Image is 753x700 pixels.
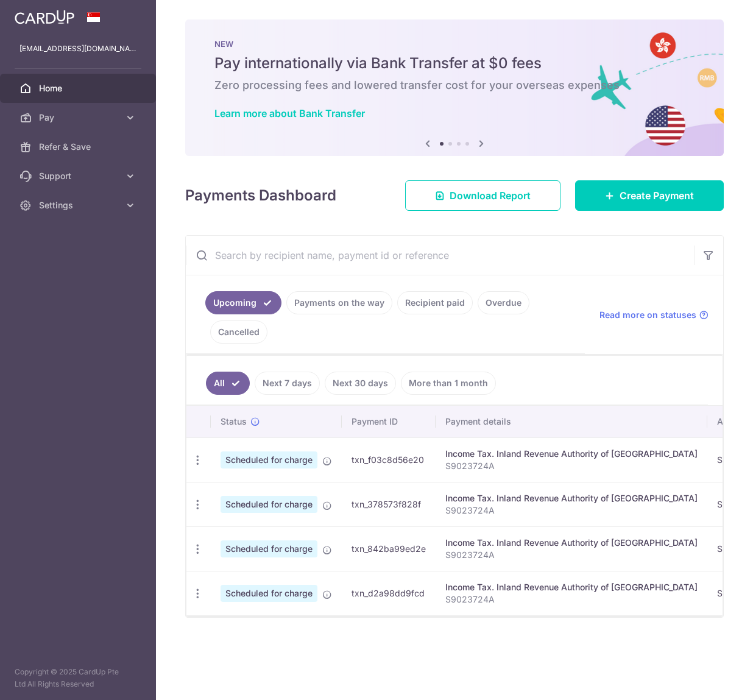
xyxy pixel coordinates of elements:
[39,199,119,211] span: Settings
[436,406,707,437] th: Payment details
[19,43,136,55] p: [EMAIL_ADDRESS][DOMAIN_NAME]
[206,372,250,395] a: All
[342,437,436,482] td: txn_f03c8d56e20
[221,540,317,557] span: Scheduled for charge
[445,460,698,472] p: S9023724A
[221,451,317,468] span: Scheduled for charge
[599,309,709,321] a: Read more on statuses
[342,406,436,437] th: Payment ID
[214,78,695,93] h6: Zero processing fees and lowered transfer cost for your overseas expenses
[405,180,560,211] a: Download Report
[575,180,724,211] a: Create Payment
[205,291,281,314] a: Upcoming
[450,188,531,203] span: Download Report
[221,496,317,513] span: Scheduled for charge
[286,291,392,314] a: Payments on the way
[39,141,119,153] span: Refer & Save
[342,482,436,526] td: txn_378573f828f
[445,504,698,517] p: S9023724A
[445,492,698,504] div: Income Tax. Inland Revenue Authority of [GEOGRAPHIC_DATA]
[599,309,696,321] span: Read more on statuses
[397,291,473,314] a: Recipient paid
[221,415,247,428] span: Status
[401,372,496,395] a: More than 1 month
[676,663,741,694] iframe: Opens a widget where you can find more information
[15,10,74,24] img: CardUp
[342,526,436,571] td: txn_842ba99ed2e
[342,571,436,615] td: txn_d2a98dd9fcd
[39,82,119,94] span: Home
[214,54,695,73] h5: Pay internationally via Bank Transfer at $0 fees
[210,320,267,344] a: Cancelled
[255,372,320,395] a: Next 7 days
[185,185,336,207] h4: Payments Dashboard
[221,585,317,602] span: Scheduled for charge
[445,581,698,593] div: Income Tax. Inland Revenue Authority of [GEOGRAPHIC_DATA]
[445,593,698,606] p: S9023724A
[39,170,119,182] span: Support
[214,39,695,49] p: NEW
[185,19,724,156] img: Bank transfer banner
[717,415,748,428] span: Amount
[620,188,694,203] span: Create Payment
[186,236,694,275] input: Search by recipient name, payment id or reference
[445,549,698,561] p: S9023724A
[445,448,698,460] div: Income Tax. Inland Revenue Authority of [GEOGRAPHIC_DATA]
[325,372,396,395] a: Next 30 days
[445,537,698,549] div: Income Tax. Inland Revenue Authority of [GEOGRAPHIC_DATA]
[214,107,365,119] a: Learn more about Bank Transfer
[478,291,529,314] a: Overdue
[39,111,119,124] span: Pay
